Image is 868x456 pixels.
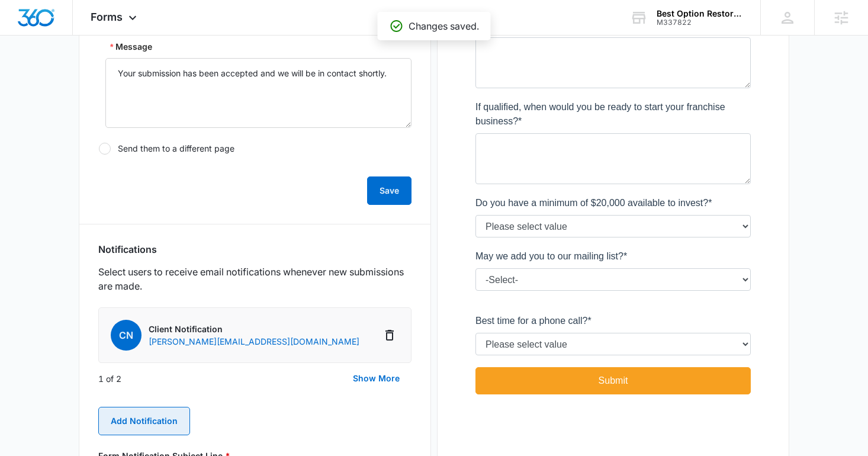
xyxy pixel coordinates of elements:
p: Client Notification [149,323,359,335]
button: Add Notification [98,407,190,435]
textarea: Message [105,58,412,128]
p: 1 of 2 [98,372,121,385]
label: Send them to a different page [98,142,412,155]
h3: Notifications [98,243,157,255]
p: Select users to receive email notifications whenever new submissions are made. [98,265,412,293]
span: Phone [147,68,174,78]
span: CN [111,320,142,351]
label: Message [110,40,152,53]
div: account id [657,18,743,27]
div: account name [657,9,743,18]
span: Forms [91,11,123,23]
p: [PERSON_NAME][EMAIL_ADDRESS][DOMAIN_NAME] [149,335,359,348]
button: Delete Notification [380,326,399,345]
p: Changes saved. [409,19,479,33]
button: Save [367,176,412,205]
button: Show More [341,364,412,393]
